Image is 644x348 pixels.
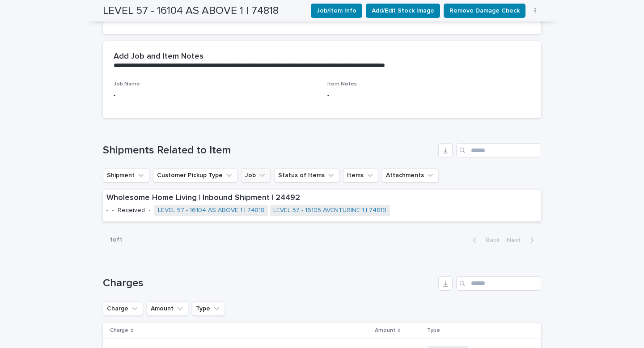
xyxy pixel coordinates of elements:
[507,237,526,243] span: Next
[444,4,525,18] button: Remove Damage Check
[114,52,203,62] h2: Add Job and Item Notes
[118,207,145,214] p: Received
[110,326,128,335] p: Charge
[274,168,339,182] button: Status of Items
[112,207,114,214] p: •
[382,168,439,182] button: Attachments
[480,237,500,243] span: Back
[456,276,541,291] input: Search
[241,168,271,182] button: Job
[375,326,395,335] p: Amount
[103,277,435,290] h1: Charges
[317,6,356,15] span: Job/Item Info
[273,207,386,214] a: LEVEL 57 - 16105 AVENTURINE 1 | 74819
[192,301,225,316] button: Type
[427,326,440,335] p: Type
[158,207,264,214] a: LEVEL 57 - 16104 AS ABOVE 1 | 74818
[106,193,538,203] p: Wholesome Home Living | Inbound Shipment | 24492
[372,6,434,15] span: Add/Edit Stock Image
[148,207,151,214] p: •
[103,144,435,157] h1: Shipments Related to Item
[366,4,440,18] button: Add/Edit Stock Image
[153,168,237,182] button: Customer Pickup Type
[343,168,378,182] button: Items
[103,190,541,221] a: Wholesome Home Living | Inbound Shipment | 24492-•Received•LEVEL 57 - 16104 AS ABOVE 1 | 74818 LE...
[311,4,362,18] button: Job/Item Info
[449,6,520,15] span: Remove Damage Check
[466,236,503,244] button: Back
[103,229,129,251] p: 1 of 1
[456,143,541,157] input: Search
[103,4,279,17] h2: LEVEL 57 - 16104 AS ABOVE 1 | 74818
[106,207,108,214] p: -
[147,301,188,316] button: Amount
[327,91,530,100] p: -
[114,81,140,87] span: Job Name
[327,81,357,87] span: Item Notes
[103,301,143,316] button: Charge
[103,168,149,182] button: Shipment
[114,91,317,100] p: -
[503,236,541,244] button: Next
